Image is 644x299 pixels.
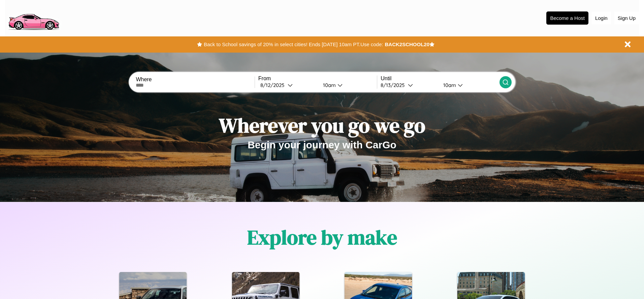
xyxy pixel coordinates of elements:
div: 8 / 12 / 2025 [260,82,288,88]
div: 10am [440,82,458,88]
button: Become a Host [546,11,588,25]
img: logo [5,3,62,32]
b: BACK2SCHOOL20 [385,41,429,47]
label: Where [136,77,254,83]
label: From [258,76,377,82]
button: 8/12/2025 [258,82,318,89]
button: 10am [438,82,499,89]
h1: Explore by make [247,223,397,251]
div: 8 / 13 / 2025 [381,82,408,88]
div: 10am [320,82,337,88]
label: Until [381,76,499,82]
button: Sign Up [614,12,639,24]
button: Login [592,12,611,24]
button: 10am [318,82,377,89]
button: Back to School savings of 20% in select cities! Ends [DATE] 10am PT.Use code: [202,40,385,49]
